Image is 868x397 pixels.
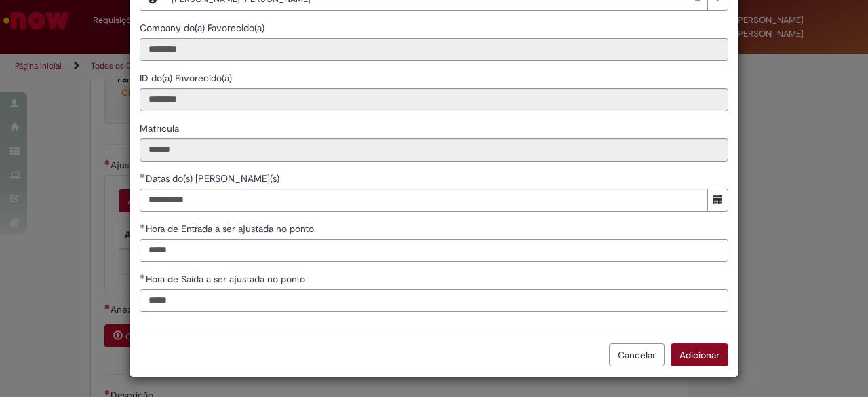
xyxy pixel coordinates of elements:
[140,223,146,229] span: Obrigatório Preenchido
[140,138,728,162] input: Matrícula
[140,22,267,34] span: Somente leitura - Company do(a) Favorecido(a)
[140,173,146,178] span: Obrigatório Preenchido
[146,172,282,185] span: Datas do(s) [PERSON_NAME](s)
[671,343,728,366] button: Adicionar
[609,343,665,366] button: Cancelar
[140,38,728,61] input: Company do(a) Favorecido(a)
[140,88,728,111] input: ID do(a) Favorecido(a)
[140,72,235,84] span: Somente leitura - ID do(a) Favorecido(a)
[146,223,317,235] span: Hora de Entrada a ser ajustada no ponto
[140,273,146,279] span: Obrigatório Preenchido
[140,289,728,312] input: Hora de Saída a ser ajustada no ponto
[140,189,708,212] input: Datas do(s) Ajuste(s) 24 September 2025 Wednesday
[140,239,728,262] input: Hora de Entrada a ser ajustada no ponto
[707,189,728,212] button: Mostrar calendário para Datas do(s) Ajuste(s)
[140,122,182,134] span: Somente leitura - Matrícula
[146,273,308,285] span: Hora de Saída a ser ajustada no ponto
